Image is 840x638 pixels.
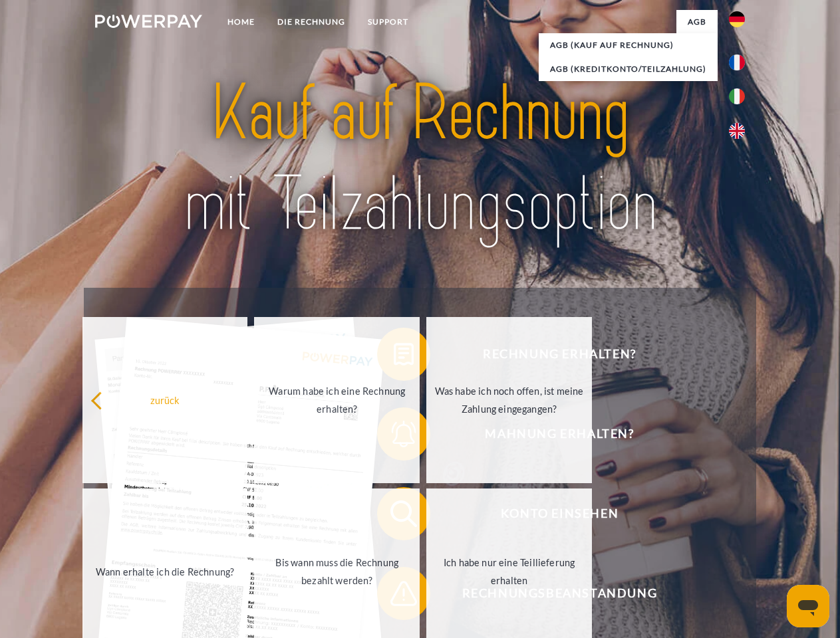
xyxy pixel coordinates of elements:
[95,15,202,28] img: logo-powerpay-white.svg
[539,33,718,57] a: AGB (Kauf auf Rechnung)
[356,10,420,34] a: SUPPORT
[434,554,584,589] div: Ich habe nur eine Teillieferung erhalten
[729,88,745,104] img: it
[729,123,745,139] img: en
[539,57,718,81] a: AGB (Kreditkonto/Teilzahlung)
[127,64,713,255] img: title-powerpay_de.svg
[216,10,266,34] a: Home
[90,391,240,409] div: zurück
[729,11,745,27] img: de
[729,54,745,70] img: fr
[262,554,412,589] div: Bis wann muss die Rechnung bezahlt werden?
[434,382,584,418] div: Was habe ich noch offen, ist meine Zahlung eingegangen?
[787,585,829,627] iframe: Schaltfläche zum Öffnen des Messaging-Fensters
[266,10,356,34] a: DIE RECHNUNG
[90,562,240,580] div: Wann erhalte ich die Rechnung?
[426,317,592,483] a: Was habe ich noch offen, ist meine Zahlung eingegangen?
[676,10,718,34] a: agb
[262,382,412,418] div: Warum habe ich eine Rechnung erhalten?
